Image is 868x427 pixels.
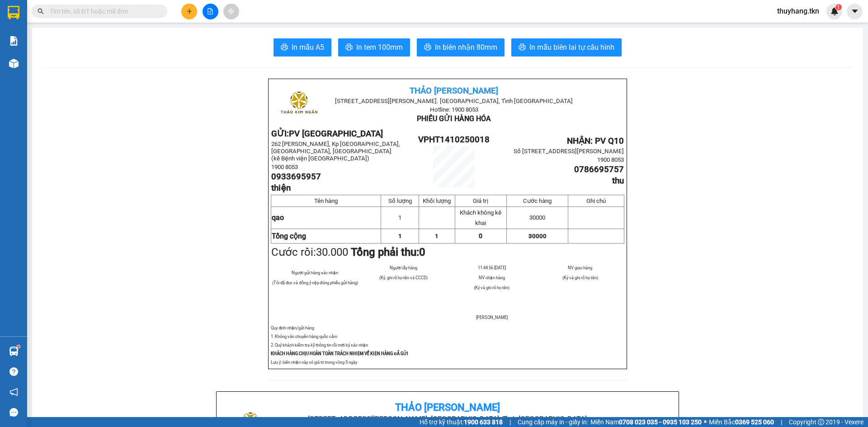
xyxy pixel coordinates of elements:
[835,4,842,10] sup: 1
[590,417,702,427] span: Miền Nam
[567,136,624,146] span: NHẬN: PV Q10
[395,402,500,413] b: Thảo [PERSON_NAME]
[478,265,506,270] span: 11:44:56 [DATE]
[529,214,545,221] span: 30000
[50,6,156,16] input: Tìm tên, số ĐT hoặc mã đơn
[586,197,606,204] span: Ghi chú
[514,148,624,155] span: Số [STREET_ADDRESS][PERSON_NAME]
[390,265,417,270] span: Người lấy hàng
[9,36,19,46] img: solution-icon
[851,7,859,15] span: caret-down
[281,43,288,52] span: printer
[17,345,20,348] sup: 1
[271,172,321,182] span: 0933695957
[272,280,358,285] span: (Tôi đã đọc và đồng ý nộp đúng phiếu gửi hàng)
[223,4,239,19] button: aim
[770,5,826,17] span: thuyhang.tkn
[314,197,338,204] span: Tên hàng
[271,164,298,170] span: 1900 8053
[417,38,505,56] button: printerIn biên nhận 80mm
[271,351,408,356] strong: KHÁCH HÀNG CHỊU HOÀN TOÀN TRÁCH NHIỆM VỀ KIỆN HÀNG ĐÃ GỬI
[276,82,321,127] img: logo
[379,275,428,280] span: (Ký, ghi rõ họ tên và CCCD)
[619,418,702,426] strong: 0708 023 035 - 0935 103 250
[418,135,490,145] span: VPHT1410250018
[292,42,324,53] span: In mẫu A5
[271,334,337,339] span: 1. Không vân chuyển hàng quốc cấm
[207,8,213,14] span: file-add
[847,4,863,19] button: caret-down
[203,4,218,19] button: file-add
[529,42,614,53] span: In mẫu biên lai tự cấu hình
[9,388,18,396] span: notification
[704,420,707,424] span: ⚪️
[272,213,284,222] span: qao
[38,8,44,14] span: search
[417,114,491,123] span: PHIẾU GỬI HÀNG HÓA
[289,129,383,139] span: PV [GEOGRAPHIC_DATA]
[9,367,18,376] span: question-circle
[435,233,439,239] span: 1
[597,156,624,163] span: 1900 8053
[518,417,588,427] span: Cung cấp máy in - giấy in:
[301,413,594,425] li: [STREET_ADDRESS][PERSON_NAME]. [GEOGRAPHIC_DATA], Tỉnh [GEOGRAPHIC_DATA]
[476,315,508,320] span: [PERSON_NAME]
[9,347,19,356] img: warehouse-icon
[709,417,774,427] span: Miền Bắc
[338,38,410,56] button: printerIn tem 100mm
[568,265,592,270] span: NV giao hàng
[274,38,331,56] button: printerIn mẫu A5
[420,417,503,427] span: Hỗ trợ kỹ thuật:
[464,418,503,426] strong: 1900 633 818
[9,408,18,417] span: message
[292,270,338,275] span: Người gửi hàng xác nhận
[398,233,402,239] span: 1
[430,106,478,113] span: Hotline: 1900 8053
[830,7,839,15] img: icon-new-feature
[271,360,357,365] span: Lưu ý: biên nhận này có giá trị trong vòng 5 ngày
[735,418,774,426] strong: 0369 525 060
[335,98,573,104] span: [STREET_ADDRESS][PERSON_NAME]. [GEOGRAPHIC_DATA], Tỉnh [GEOGRAPHIC_DATA]
[424,43,431,52] span: printer
[511,38,622,56] button: printerIn mẫu biên lai tự cấu hình
[479,232,482,239] span: 0
[837,4,840,10] span: 1
[474,285,509,290] span: (Ký và ghi rõ họ tên)
[781,417,782,427] span: |
[316,246,348,258] span: 30.000
[181,4,197,19] button: plus
[410,86,498,96] span: THẢO [PERSON_NAME]
[460,209,501,226] span: Khách không kê khai
[271,183,291,193] span: thiện
[8,6,19,19] img: logo-vxr
[388,197,412,204] span: Số lượng
[228,8,234,14] span: aim
[271,343,368,347] span: 2. Quý khách kiểm tra kỹ thông tin rồi mới ký xác nhận
[473,197,488,204] span: Giá trị
[818,419,824,425] span: copyright
[398,214,401,221] span: 1
[519,43,526,52] span: printer
[271,246,425,258] span: Cước rồi:
[435,42,497,53] span: In biên nhận 80mm
[271,325,314,330] span: Quy định nhận/gửi hàng
[345,43,353,52] span: printer
[562,275,598,280] span: (Ký và ghi rõ họ tên)
[271,129,383,139] strong: GỬI:
[351,246,425,258] strong: Tổng phải thu:
[423,197,451,204] span: Khối lượng
[528,233,547,239] span: 30000
[186,8,193,14] span: plus
[523,197,552,204] span: Cước hàng
[271,141,400,162] span: 262 [PERSON_NAME], Kp [GEOGRAPHIC_DATA], [GEOGRAPHIC_DATA], [GEOGRAPHIC_DATA] (kế Bệnh viện [GEOG...
[574,164,624,174] span: 0786695757
[419,246,425,258] span: 0
[509,417,511,427] span: |
[612,176,624,186] span: thu
[9,59,19,68] img: warehouse-icon
[356,42,403,53] span: In tem 100mm
[272,232,306,240] strong: Tổng cộng
[479,275,505,280] span: NV nhận hàng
